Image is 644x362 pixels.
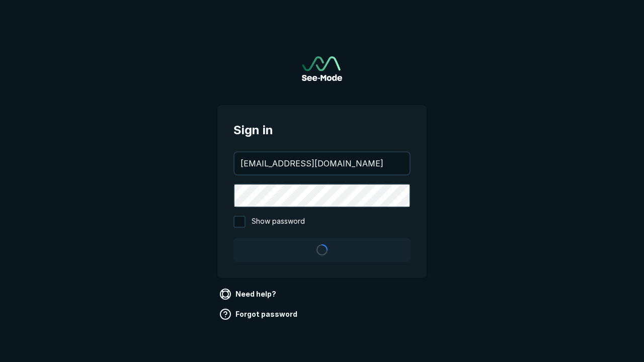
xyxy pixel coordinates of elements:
img: See-Mode Logo [302,56,342,81]
a: Go to sign in [302,56,342,81]
span: Show password [252,216,305,228]
a: Forgot password [217,306,301,322]
input: your@email.com [234,152,410,174]
span: Sign in [233,121,411,139]
a: Need help? [217,286,280,302]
